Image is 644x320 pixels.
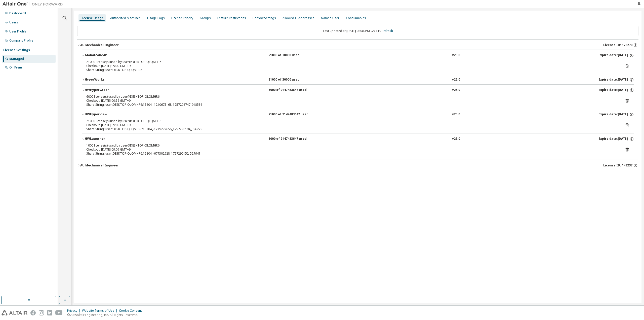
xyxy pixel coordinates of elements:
[9,20,18,24] div: Users
[86,123,617,127] div: Checkout: [DATE] 09:09 GMT+9
[82,50,634,61] button: GlobalZoneAP21000 of 30000 usedv25.0Expire date:[DATE]
[85,112,130,117] div: HWHyperView
[268,137,314,141] div: 1000 of 2147483647 used
[452,112,460,117] div: v25.0
[452,78,460,82] div: v25.0
[67,309,82,313] div: Privacy
[603,163,632,167] span: License ID: 148237
[85,78,130,82] div: HyperWorks
[110,16,141,20] div: Authorized Machines
[598,78,634,82] div: Expire date: [DATE]
[603,43,632,47] span: License ID: 128270
[82,133,634,145] button: HWLauncher1000 of 2147483647 usedv25.0Expire date:[DATE]
[82,74,634,85] button: HyperWorks21000 of 30000 usedv25.0Expire date:[DATE]
[9,39,33,43] div: Company Profile
[452,88,460,92] div: v25.0
[598,137,634,141] div: Expire date: [DATE]
[86,68,617,72] div: Share String: user:DESKTOP-QLQMHR6
[9,65,22,69] div: On Prem
[119,309,145,313] div: Cookie Consent
[147,16,165,20] div: Usage Logs
[452,53,460,58] div: v25.0
[2,310,27,315] img: altair_logo.svg
[86,144,617,148] div: 1000 license(s) used by user@DESKTOP-QLQMHR6
[268,112,314,117] div: 21000 of 2147483647 used
[200,16,211,20] div: Groups
[9,29,26,33] div: User Profile
[86,148,617,152] div: Checkout: [DATE] 09:09 GMT+9
[268,53,314,58] div: 21000 of 30000 used
[55,310,63,315] img: youtube.svg
[283,16,314,20] div: Allowed IP Addresses
[171,16,193,20] div: License Priority
[253,16,276,20] div: Borrow Settings
[3,48,30,52] div: License Settings
[80,163,119,167] div: AU Mechanical Engineer
[85,53,130,58] div: GlobalZoneAP
[77,160,638,171] button: AU Mechanical EngineerLicense ID: 148237
[9,57,24,61] div: Managed
[86,119,617,123] div: 21000 license(s) used by user@DESKTOP-QLQMHR6
[86,152,617,156] div: Share String: user:DESKTOP-QLQMHR6:15204_-677302928_1757290152_527941
[80,16,104,20] div: License Usage
[47,310,52,315] img: linkedin.svg
[86,95,617,99] div: 6000 license(s) used by user@DESKTOP-QLQMHR6
[82,309,119,313] div: Website Terms of Use
[9,11,26,15] div: Dashboard
[77,40,638,51] button: AU Mechanical EngineerLicense ID: 128270
[86,64,617,68] div: Checkout: [DATE] 09:09 GMT+9
[85,88,130,92] div: HWHyperGraph
[346,16,366,20] div: Consumables
[30,310,36,315] img: facebook.svg
[268,88,314,92] div: 6000 of 2147483647 used
[598,112,634,117] div: Expire date: [DATE]
[39,310,44,315] img: instagram.svg
[86,99,617,103] div: Checkout: [DATE] 09:52 GMT+9
[598,88,634,92] div: Expire date: [DATE]
[82,85,634,96] button: HWHyperGraph6000 of 2147483647 usedv25.0Expire date:[DATE]
[82,109,634,120] button: HWHyperView21000 of 2147483647 usedv25.0Expire date:[DATE]
[382,29,393,33] a: Refresh
[598,53,634,58] div: Expire date: [DATE]
[3,2,65,7] img: Altair One
[86,103,617,107] div: Share String: user:DESKTOP-QLQMHR6:15204_-1210675168_1757292747_918536
[321,16,339,20] div: Named User
[77,26,638,36] div: Last updated at: [DATE] 02:44 PM GMT+9
[67,313,145,317] p: © 2025 Altair Engineering, Inc. All Rights Reserved.
[86,60,617,64] div: 21000 license(s) used by user@DESKTOP-QLQMHR6
[452,137,460,141] div: v25.0
[85,137,130,141] div: HWLauncher
[86,127,617,131] div: Share String: user:DESKTOP-QLQMHR6:15204_-1219272656_1757290194_596229
[80,43,119,47] div: AU Mechanical Engineer
[268,78,314,82] div: 21000 of 30000 used
[217,16,246,20] div: Feature Restrictions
